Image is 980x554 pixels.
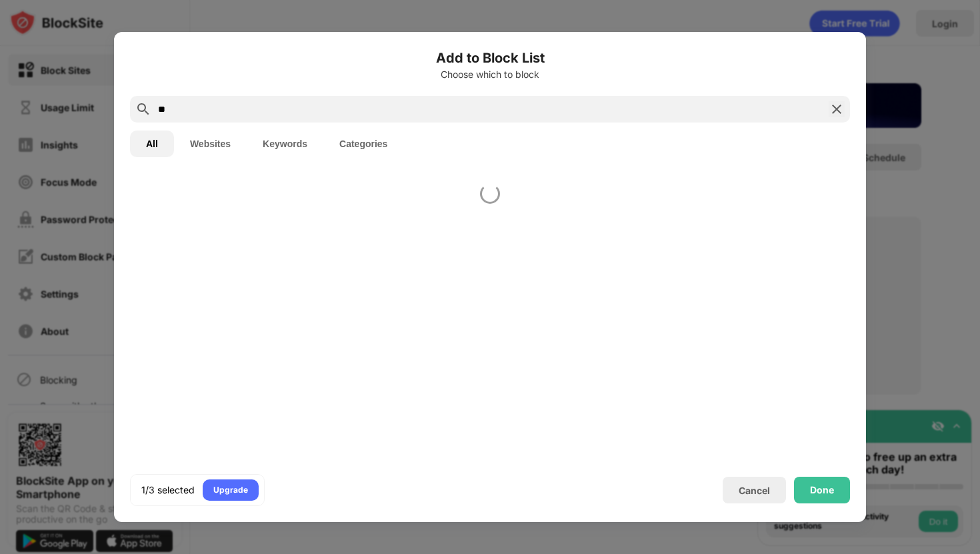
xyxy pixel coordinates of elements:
div: Upgrade [213,483,248,497]
div: Choose which to block [130,69,850,80]
button: Categories [323,131,403,157]
button: All [130,131,174,157]
button: Keywords [247,131,323,157]
h6: Add to Block List [130,48,850,68]
button: Websites [174,131,247,157]
div: Cancel [739,485,770,496]
div: Done [810,485,834,495]
img: search.svg [135,101,151,117]
img: search-close [829,101,845,117]
div: 1/3 selected [141,483,195,497]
